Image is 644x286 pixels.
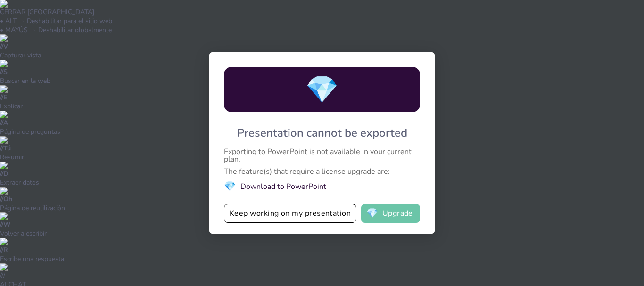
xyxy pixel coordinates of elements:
[3,195,12,204] font: Oh
[3,220,11,229] font: W
[3,118,8,127] font: A
[3,245,8,254] font: R
[3,93,7,102] font: E
[3,67,8,76] font: S
[3,271,5,280] font: /
[3,42,8,51] font: V
[3,144,11,153] font: Tú
[3,169,8,178] font: D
